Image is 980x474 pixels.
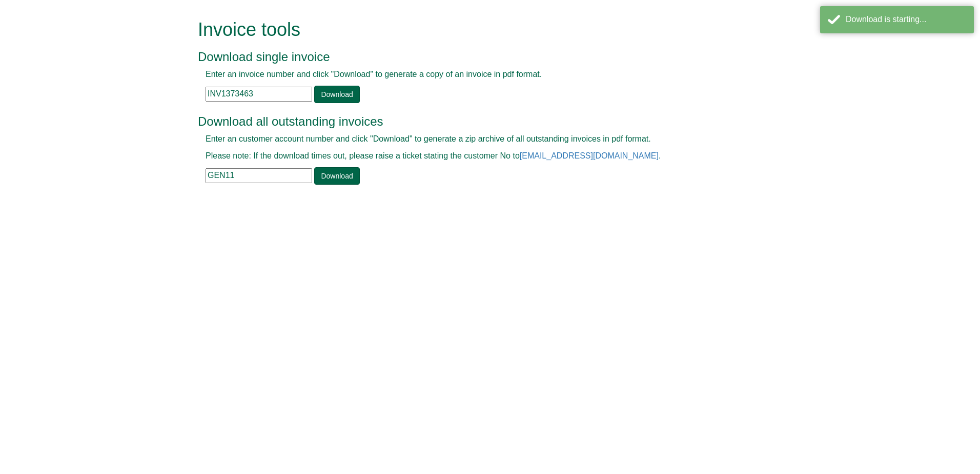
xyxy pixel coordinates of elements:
a: [EMAIL_ADDRESS][DOMAIN_NAME] [520,151,659,160]
input: e.g. BLA02 [206,168,312,183]
h3: Download single invoice [198,50,759,64]
p: Please note: If the download times out, please raise a ticket stating the customer No to . [206,150,751,162]
h1: Invoice tools [198,19,759,40]
p: Enter an invoice number and click "Download" to generate a copy of an invoice in pdf format. [206,69,751,81]
div: Download is starting... [846,14,966,26]
p: Enter an customer account number and click "Download" to generate a zip archive of all outstandin... [206,133,751,145]
input: e.g. INV1234 [206,87,312,102]
h3: Download all outstanding invoices [198,115,759,128]
a: Download [314,167,359,185]
a: Download [314,86,359,103]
